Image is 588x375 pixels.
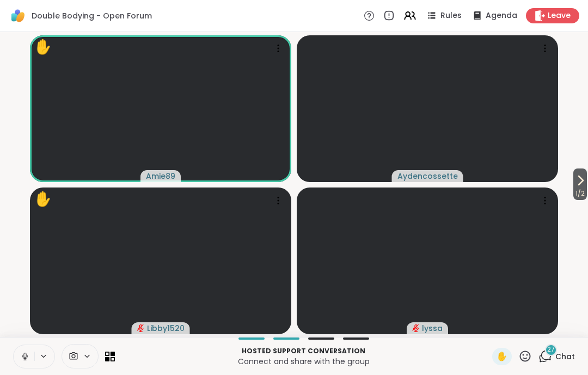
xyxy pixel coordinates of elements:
[497,350,507,363] span: ✋
[9,7,27,25] img: ShareWell Logomark
[548,10,571,21] span: Leave
[547,345,555,354] span: 27
[121,356,486,367] p: Connect and share with the group
[121,346,486,356] p: Hosted support conversation
[34,189,52,210] div: ✋
[555,351,575,362] span: Chat
[34,36,52,58] div: ✋
[573,168,587,200] button: 1/2
[573,187,587,200] span: 1 / 2
[397,171,458,182] span: Aydencossette
[486,10,517,21] span: Agenda
[147,323,185,334] span: Libby1520
[32,10,152,21] span: Double Bodying - Open Forum
[137,324,145,332] span: audio-muted
[146,171,175,182] span: Amie89
[422,323,443,334] span: lyssa
[412,324,420,332] span: audio-muted
[440,10,462,21] span: Rules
